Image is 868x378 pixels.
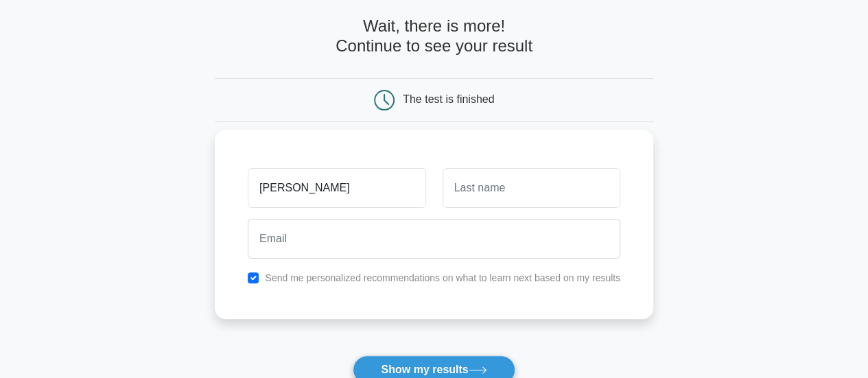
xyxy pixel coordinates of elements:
input: Email [248,219,620,259]
div: The test is finished [403,93,494,105]
input: Last name [443,168,620,208]
input: First name [248,168,425,208]
label: Send me personalized recommendations on what to learn next based on my results [265,272,620,283]
h4: Wait, there is more! Continue to see your result [215,16,653,56]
